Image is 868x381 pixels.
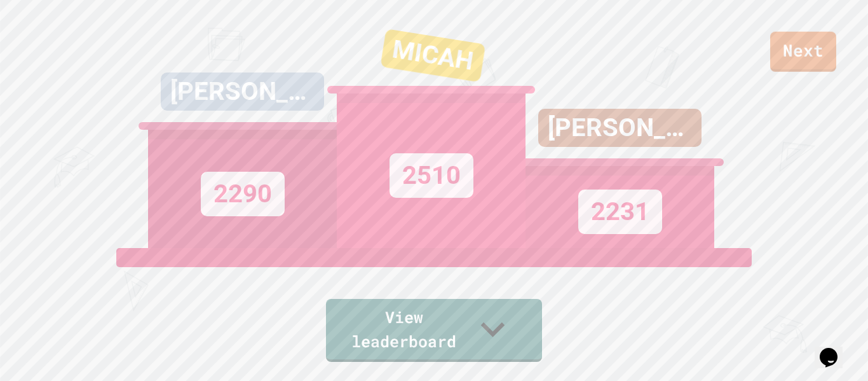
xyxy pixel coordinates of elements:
[538,109,702,147] div: [PERSON_NAME]
[770,32,836,72] a: Next
[390,153,473,198] div: 2510
[380,29,485,82] div: MICAH
[201,172,285,216] div: 2290
[815,330,855,368] iframe: chat widget
[578,190,662,234] div: 2231
[326,299,542,362] a: View leaderboard
[161,73,324,111] div: [PERSON_NAME]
